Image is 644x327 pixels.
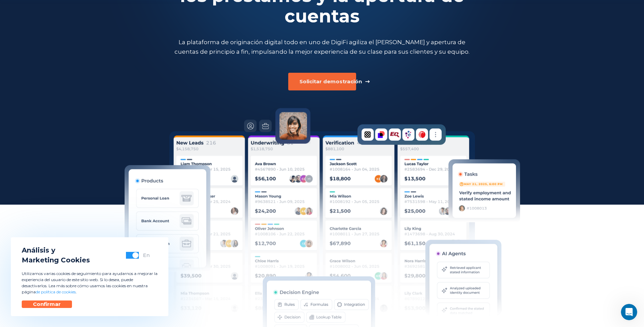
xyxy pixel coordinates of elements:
div: Confirmar [33,301,61,308]
button: Confirmar [22,300,72,308]
button: Solicitar demostración [288,73,356,90]
iframe: Intercom live chat [621,304,637,320]
font: Utilizamos varias cookies de seguimiento para ayudarnos a mejorar la experiencia del usuario de e... [22,271,158,294]
span: Marketing Cookies [22,255,90,265]
a: de política de cookies [36,289,76,294]
div: Solicitar demostración [299,78,362,85]
img: Lista de tarjetas [169,131,475,325]
div: En [143,252,150,259]
span: Análisis y [22,245,90,255]
p: La plataforma de originación digital todo en uno de DigiFi agiliza el [PERSON_NAME] y apertura de... [174,37,470,56]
